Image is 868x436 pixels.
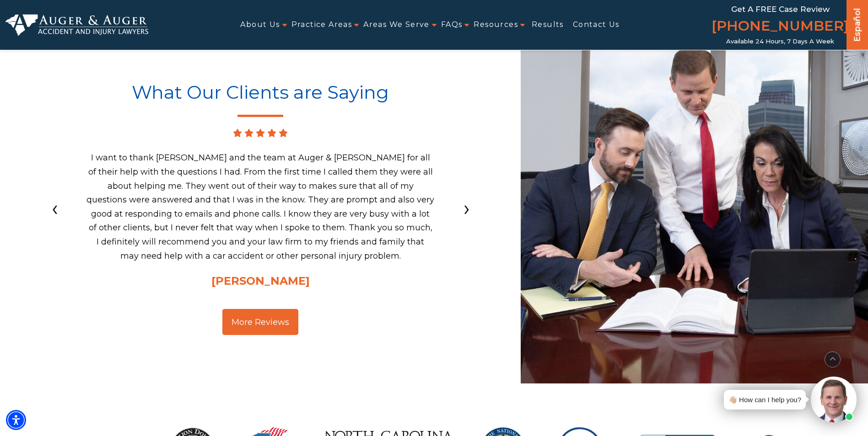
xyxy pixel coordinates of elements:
[825,351,841,367] button: scroll to up
[811,377,857,422] img: Intaker widget Avatar
[573,15,620,35] a: Contact Us
[521,37,868,383] img: Auger & Auger Office
[232,318,289,326] span: More Reviews
[222,309,298,335] a: More Reviews
[474,15,518,35] a: Resources
[86,151,434,263] p: I want to thank [PERSON_NAME] and the team at Auger & [PERSON_NAME] for all of their help with th...
[712,16,849,38] a: [PHONE_NUMBER]
[728,393,801,406] div: 👋🏼 How can I help you?
[5,14,148,36] img: Auger & Auger Accident and Injury Lawyers Logo
[211,274,310,287] span: [PERSON_NAME]
[363,15,430,35] a: Areas We Serve
[240,15,280,35] a: About Us
[291,15,352,35] a: Practice Areas
[441,15,463,35] a: FAQs
[6,410,26,430] div: Accessibility Menu
[532,15,564,35] a: Results
[52,197,58,218] span: Previous
[731,5,830,14] span: Get a FREE Case Review
[726,38,834,45] span: Available 24 Hours, 7 Days a Week
[464,197,470,218] span: Next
